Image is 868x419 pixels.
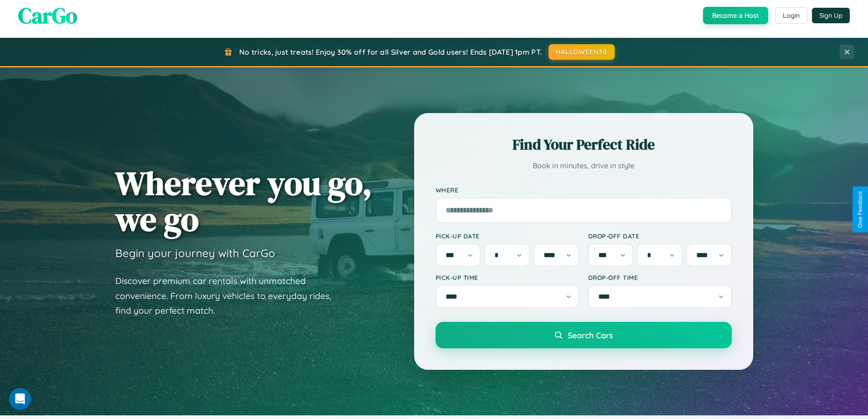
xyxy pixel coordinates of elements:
p: Book in minutes, drive in style [436,159,732,172]
h2: Find Your Perfect Ride [436,134,732,155]
button: HALLOWEEN30 [549,44,615,60]
button: Become a Host [703,7,768,24]
h1: Wherever you go, we go [115,165,372,237]
button: Login [775,7,807,24]
label: Drop-off Date [588,232,732,240]
div: Give Feedback [857,191,863,228]
label: Pick-up Date [436,232,579,240]
button: Search Cars [436,322,732,348]
label: Where [436,186,732,194]
iframe: Intercom live chat [9,388,31,410]
span: No tricks, just treats! Enjoy 30% off for all Silver and Gold users! Ends [DATE] 1pm PT. [239,47,542,57]
button: Sign Up [812,8,850,23]
p: Discover premium car rentals with unmatched convenience. From luxury vehicles to everyday rides, ... [115,274,343,318]
label: Pick-up Time [436,274,579,281]
label: Drop-off Time [588,274,732,281]
span: Search Cars [568,330,613,340]
h3: Begin your journey with CarGo [115,246,275,260]
span: CarGo [18,0,77,31]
